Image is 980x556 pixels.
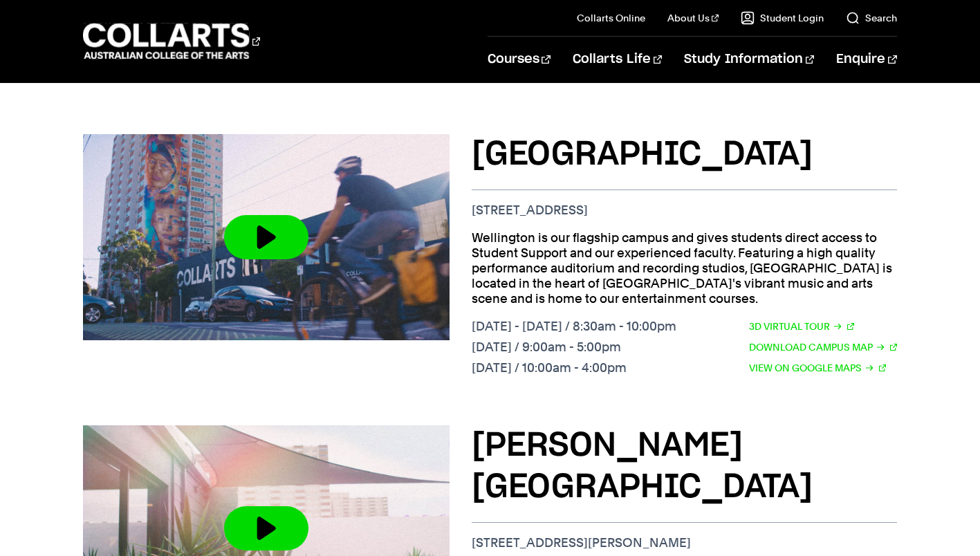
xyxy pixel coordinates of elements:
[83,134,449,340] img: Video thumbnail
[749,360,886,376] a: View on Google Maps
[472,319,676,334] p: [DATE] - [DATE] / 8:30am - 10:00pm
[684,37,814,82] a: Study Information
[667,11,719,25] a: About Us
[472,425,897,508] h3: [PERSON_NAME][GEOGRAPHIC_DATA]
[836,37,896,82] a: Enquire
[573,37,662,82] a: Collarts Life
[472,535,897,550] p: [STREET_ADDRESS][PERSON_NAME]
[472,230,897,306] p: Wellington is our flagship campus and gives students direct access to Student Support and our exp...
[577,11,645,25] a: Collarts Online
[472,134,897,176] h3: [GEOGRAPHIC_DATA]
[472,203,897,218] p: [STREET_ADDRESS]
[472,360,676,376] p: [DATE] / 10:00am - 4:00pm
[749,319,854,334] a: 3D Virtual Tour
[488,37,551,82] a: Courses
[472,340,676,355] p: [DATE] / 9:00am - 5:00pm
[846,11,897,25] a: Search
[83,21,260,61] div: Go to homepage
[741,11,824,25] a: Student Login
[749,340,897,355] a: Download Campus Map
